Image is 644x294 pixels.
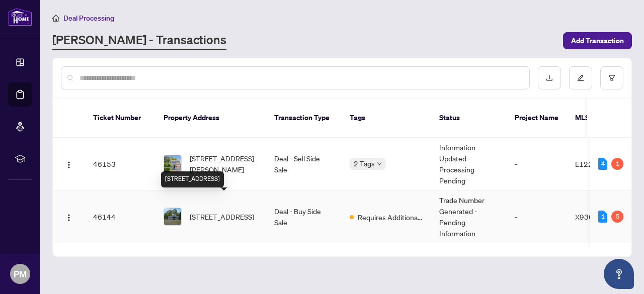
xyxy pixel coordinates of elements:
div: 1 [611,158,623,170]
td: 46153 [85,138,155,190]
td: Trade Number Generated - Pending Information [431,190,507,243]
img: Logo [65,161,73,169]
button: Open asap [604,259,634,289]
button: download [538,66,561,89]
div: 1 [598,211,607,223]
button: edit [569,66,592,89]
div: 4 [598,158,607,170]
th: Status [431,99,507,138]
td: Deal - Sell Side Sale [266,138,342,190]
span: PM [14,267,27,281]
th: Ticket Number [85,99,155,138]
span: edit [577,74,584,81]
span: home [52,15,59,22]
button: Add Transaction [563,32,632,49]
span: filter [608,74,615,81]
a: [PERSON_NAME] - Transactions [52,32,226,50]
div: 5 [611,211,623,223]
th: Project Name [507,99,567,138]
th: Property Address [155,99,266,138]
th: Transaction Type [266,99,342,138]
img: Logo [65,214,73,222]
span: download [546,74,553,81]
span: down [377,161,382,166]
span: Requires Additional Docs [358,212,423,223]
span: [STREET_ADDRESS][PERSON_NAME] [190,153,258,175]
td: - [507,190,567,243]
td: 46144 [85,190,155,243]
img: thumbnail-img [164,208,181,225]
img: thumbnail-img [164,155,181,172]
button: Logo [61,156,77,172]
span: E12290154 [575,159,615,168]
span: Deal Processing [63,14,114,23]
span: 2 Tags [354,158,375,169]
th: Tags [342,99,431,138]
td: Deal - Buy Side Sale [266,190,342,243]
span: [STREET_ADDRESS] [190,211,254,222]
span: X9363984 [575,212,611,221]
div: [STREET_ADDRESS] [161,171,224,187]
th: MLS # [567,99,627,138]
button: Logo [61,209,77,225]
td: Information Updated - Processing Pending [431,138,507,190]
td: - [507,138,567,190]
span: Add Transaction [571,33,624,49]
img: logo [8,8,32,26]
button: filter [600,66,623,89]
